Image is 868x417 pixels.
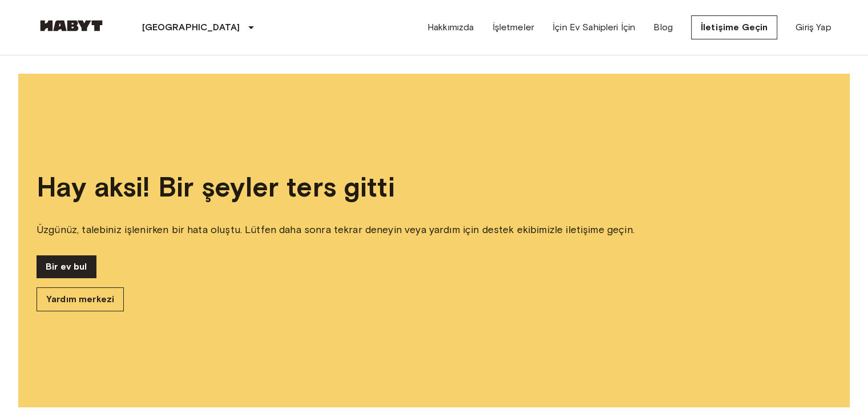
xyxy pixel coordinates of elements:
font: Yardım merkezi [46,294,114,304]
font: Giriş Yap [796,22,831,33]
img: Habyt [37,20,106,31]
font: İşletmeler [492,22,534,33]
font: İçin Ev Sahipleri İçin [552,22,635,33]
a: Blog [653,21,673,34]
a: Giriş Yap [796,21,831,34]
a: Hakkımızda [427,21,474,34]
font: [GEOGRAPHIC_DATA] [142,22,240,33]
font: Hay aksi! Bir şeyler ters gitti [37,170,395,203]
font: Bir ev bul [46,261,87,272]
font: Üzgünüz, talebiniz işlenirken bir hata oluştu. Lütfen daha sonra tekrar deneyin veya yardım için ... [37,223,635,236]
font: Hakkımızda [427,22,474,33]
a: Yardım merkezi [37,287,124,311]
a: İçin Ev Sahipleri İçin [552,21,635,34]
a: İletişime Geçin [691,15,777,39]
a: İşletmeler [492,21,534,34]
a: Bir ev bul [37,255,96,278]
font: Blog [653,22,673,33]
font: İletişime Geçin [701,22,768,33]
